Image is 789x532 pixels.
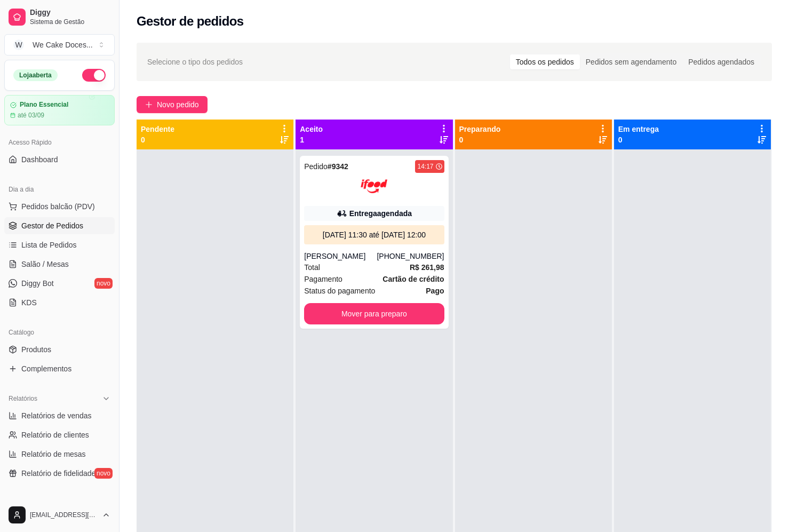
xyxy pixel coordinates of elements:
span: Novo pedido [157,99,199,110]
article: Plano Essencial [20,101,68,109]
div: [PERSON_NAME] [304,251,377,261]
span: KDS [21,297,37,308]
p: 0 [618,134,659,145]
span: Pedido [304,162,328,171]
strong: # 9342 [328,162,348,171]
span: Diggy Bot [21,278,54,289]
div: We Cake Doces ... [33,39,93,50]
a: Relatório de clientes [4,426,115,443]
p: 0 [141,134,174,145]
button: Novo pedido [137,96,208,113]
strong: Pago [426,287,444,295]
div: Acesso Rápido [4,134,115,151]
a: Gestor de Pedidos [4,217,115,234]
strong: Cartão de crédito [382,275,444,283]
div: Pedidos agendados [682,54,760,69]
a: Diggy Botnovo [4,275,115,292]
span: Sistema de Gestão [30,18,110,26]
span: Dashboard [21,154,58,165]
a: Produtos [4,341,115,358]
span: Status do pagamento [304,285,375,297]
span: Relatório de mesas [21,449,86,459]
span: plus [145,101,153,108]
span: Relatórios [9,394,37,403]
span: Pagamento [304,273,342,285]
p: 1 [300,134,323,145]
article: até 03/09 [18,111,44,120]
span: Gestor de Pedidos [21,220,83,231]
a: Salão / Mesas [4,256,115,273]
div: [PHONE_NUMBER] [377,251,444,261]
a: Complementos [4,360,115,377]
div: Pedidos sem agendamento [580,54,682,69]
div: Loja aberta [13,69,58,81]
span: [EMAIL_ADDRESS][DOMAIN_NAME] [30,511,98,519]
div: [DATE] 11:30 até [DATE] 12:00 [308,229,440,240]
div: Todos os pedidos [510,54,580,69]
button: Mover para preparo [304,303,444,324]
span: Selecione o tipo dos pedidos [147,56,243,68]
button: Alterar Status [82,69,106,82]
span: Relatórios de vendas [21,410,92,421]
a: DiggySistema de Gestão [4,4,115,30]
h2: Gestor de pedidos [137,13,244,30]
span: Pedidos balcão (PDV) [21,201,95,212]
span: Produtos [21,344,51,355]
a: KDS [4,294,115,311]
span: Lista de Pedidos [21,240,77,250]
a: Relatório de mesas [4,446,115,463]
p: Aceito [300,124,323,134]
img: ifood [361,173,387,200]
div: 14:17 [417,162,433,171]
a: Plano Essencialaté 03/09 [4,95,115,125]
div: Gerenciar [4,495,115,512]
button: [EMAIL_ADDRESS][DOMAIN_NAME] [4,502,115,528]
span: Relatório de fidelidade [21,468,95,479]
span: Total [304,261,320,273]
div: Catálogo [4,324,115,341]
a: Dashboard [4,151,115,168]
button: Pedidos balcão (PDV) [4,198,115,215]
span: Salão / Mesas [21,259,69,269]
div: Entrega agendada [349,208,412,219]
div: Dia a dia [4,181,115,198]
p: 0 [459,134,501,145]
span: W [13,39,24,50]
strong: R$ 261,98 [410,263,444,272]
a: Relatório de fidelidadenovo [4,465,115,482]
a: Relatórios de vendas [4,407,115,424]
span: Complementos [21,363,71,374]
p: Pendente [141,124,174,134]
button: Select a team [4,34,115,55]
p: Preparando [459,124,501,134]
p: Em entrega [618,124,659,134]
span: Diggy [30,8,110,18]
a: Lista de Pedidos [4,236,115,253]
span: Relatório de clientes [21,430,89,440]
